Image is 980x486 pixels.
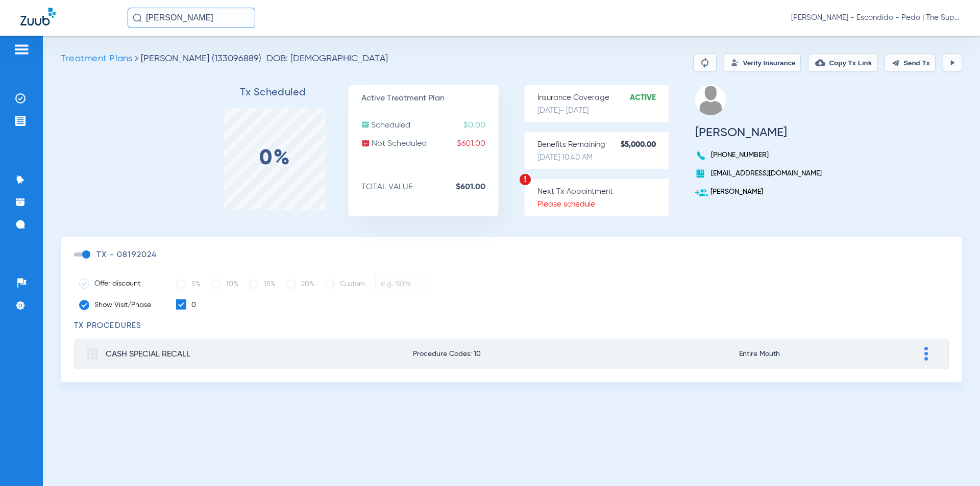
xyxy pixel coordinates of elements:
img: not-scheduled.svg [361,139,370,147]
span: [PERSON_NAME] (133096889) [141,54,261,63]
span: [PERSON_NAME] - Escondido - Pedo | The Super Dentists [791,13,960,23]
span: DOB: [DEMOGRAPHIC_DATA] [266,54,388,64]
p: [DATE] - [DATE] [537,106,669,116]
img: link-copy.png [815,58,825,68]
img: group-dot-blue.svg [924,347,928,361]
label: 20% [286,274,314,294]
label: Custom [325,274,365,294]
p: [DATE] 10:40 AM [537,152,669,163]
h3: Tx Scheduled [198,88,348,98]
img: Reparse [699,57,711,69]
img: Verify Insurance [731,59,739,67]
p: Next Tx Appointment [537,187,669,197]
span: $601.00 [457,139,498,149]
label: 0% [259,154,291,164]
label: Offer discount [79,278,161,289]
strong: $601.00 [456,182,498,192]
p: [PERSON_NAME] [695,187,825,197]
label: 10% [211,274,238,294]
span: Procedure Codes: 10 [413,350,667,357]
p: Scheduled [361,120,498,131]
img: play.svg [948,59,957,67]
label: 5% [176,274,201,294]
span: $0.00 [463,120,498,131]
span: Treatment Plans [61,54,132,63]
img: book.svg [695,168,705,178]
label: 0 [176,299,196,311]
label: Show Visit/Phase [79,300,161,310]
input: e.g. 50% [375,273,426,293]
strong: $5,000.00 [621,140,669,150]
h3: [PERSON_NAME] [695,127,825,138]
h3: TX Procedures [74,321,949,331]
img: add-user.svg [695,187,708,199]
button: Send Tx [885,54,936,72]
mat-expansion-panel-header: CASH SPECIAL RECALLProcedure Codes: 10Entire Mouth [74,339,949,369]
img: send.svg [892,59,900,67]
img: voice-call-b.svg [695,150,708,161]
iframe: Chat Widget [929,437,980,486]
img: scheduled.svg [361,120,370,129]
p: Insurance Coverage [537,93,669,103]
button: Copy Tx Link [808,54,877,72]
img: Zuub Logo [20,8,56,25]
img: Search Icon [133,13,142,22]
span: CASH SPECIAL RECALL [106,350,190,359]
strong: Active [630,93,669,103]
p: TOTAL VALUE [361,182,498,192]
p: Not Scheduled [361,139,498,149]
p: Active Treatment Plan [361,93,498,104]
p: [EMAIL_ADDRESS][DOMAIN_NAME] [695,168,825,178]
p: [PHONE_NUMBER] [695,150,825,160]
h3: TX - 08192024 [96,250,157,260]
img: warning.svg [519,173,531,186]
img: profile.png [695,85,726,115]
button: Verify Insurance [724,54,801,72]
input: Search for patients [128,8,255,28]
p: Please schedule [537,199,669,210]
label: 15% [249,274,276,294]
p: Benefits Remaining [537,140,669,150]
span: Entire Mouth [739,350,848,357]
img: hamburger-icon [13,43,30,56]
img: group.svg [87,348,98,360]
